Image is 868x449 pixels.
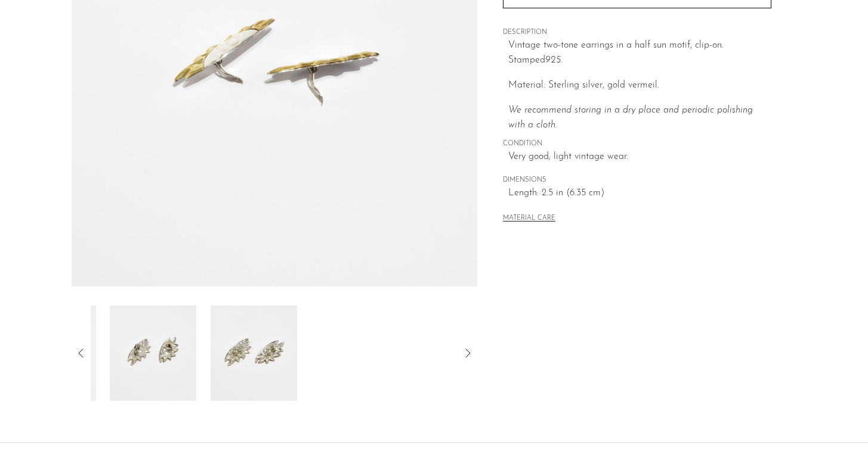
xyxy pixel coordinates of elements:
[10,305,96,401] img: Sun Statement Earrings
[211,305,297,401] img: Sun Statement Earrings
[503,214,555,223] button: MATERIAL CARE
[545,55,563,65] em: 925.
[508,149,771,165] span: Very good; light vintage wear.
[508,38,771,68] p: Vintage two-tone earrings in a half sun motif, clip-on. Stamped
[503,175,771,186] span: DIMENSIONS
[110,305,196,401] img: Sun Statement Earrings
[508,105,753,130] i: We recommend storing in a dry place and periodic polishing with a cloth.
[503,139,771,149] span: CONDITION
[503,27,771,38] span: DESCRIPTION
[508,186,771,201] span: Length: 2.5 in (6.35 cm)
[508,78,771,93] p: Material: Sterling silver, gold vermeil.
